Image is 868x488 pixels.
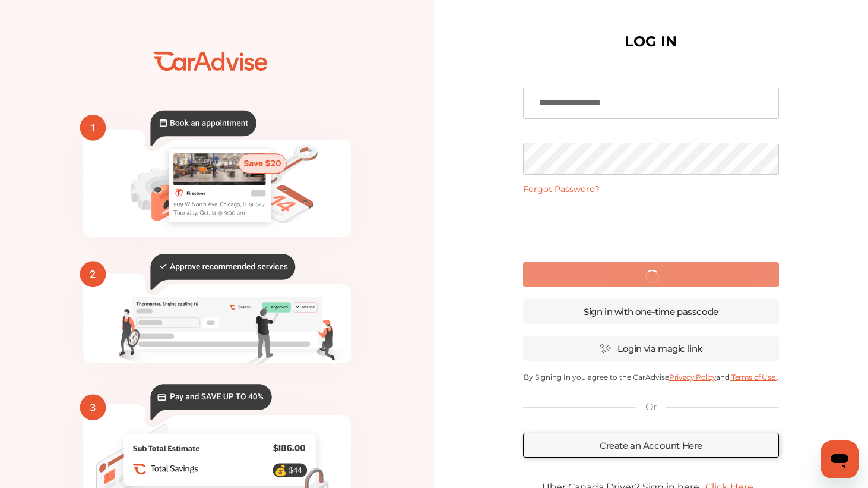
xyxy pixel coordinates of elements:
[600,343,612,354] img: magic_icon.32c66aac.svg
[523,373,778,382] p: By Signing In you agree to the CarAdvise and .
[523,433,778,458] a: Create an Account Here
[645,401,656,414] p: Or
[523,336,778,361] a: Login via magic link
[821,440,859,478] iframe: Button to launch messaging window
[274,464,287,477] text: 💰
[669,373,716,382] a: Privacy Policy
[730,373,776,382] a: Terms of Use
[523,299,778,324] a: Sign in with one-time passcode
[625,36,677,48] h1: LOG IN
[560,204,741,250] iframe: reCAPTCHA
[523,184,600,194] a: Forgot Password?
